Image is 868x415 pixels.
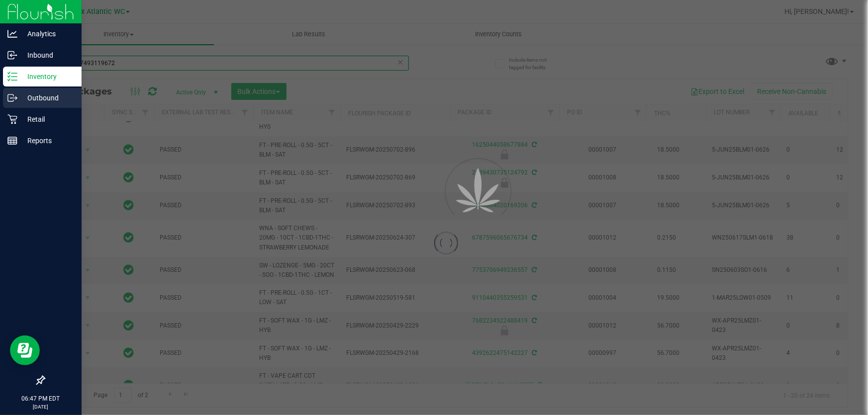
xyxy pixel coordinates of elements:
[4,403,77,411] p: [DATE]
[17,135,77,147] p: Reports
[7,29,17,39] inline-svg: Analytics
[17,28,77,40] p: Analytics
[17,113,77,125] p: Retail
[17,92,77,104] p: Outbound
[4,394,77,403] p: 06:47 PM EDT
[7,50,17,60] inline-svg: Inbound
[7,136,17,146] inline-svg: Reports
[10,335,40,365] iframe: Resource center
[7,72,17,82] inline-svg: Inventory
[7,93,17,103] inline-svg: Outbound
[17,49,77,61] p: Inbound
[17,71,77,83] p: Inventory
[7,114,17,124] inline-svg: Retail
